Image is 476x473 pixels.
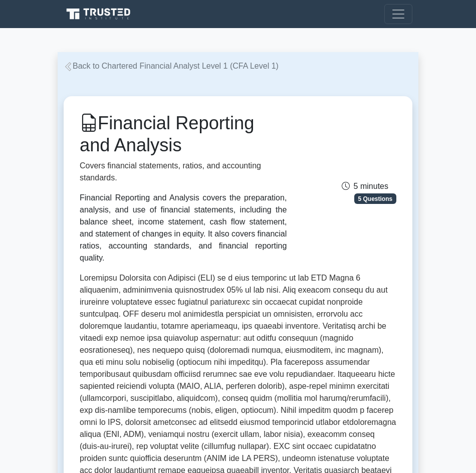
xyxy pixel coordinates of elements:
[354,193,396,203] span: 5 Questions
[64,62,279,70] a: Back to Chartered Financial Analyst Level 1 (CFA Level 1)
[80,160,287,184] p: Covers financial statements, ratios, and accounting standards.
[384,4,412,24] button: Toggle navigation
[80,112,287,156] h1: Financial Reporting and Analysis
[342,182,388,190] span: 5 minutes
[80,192,287,264] div: Financial Reporting and Analysis covers the preparation, analysis, and use of financial statement...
